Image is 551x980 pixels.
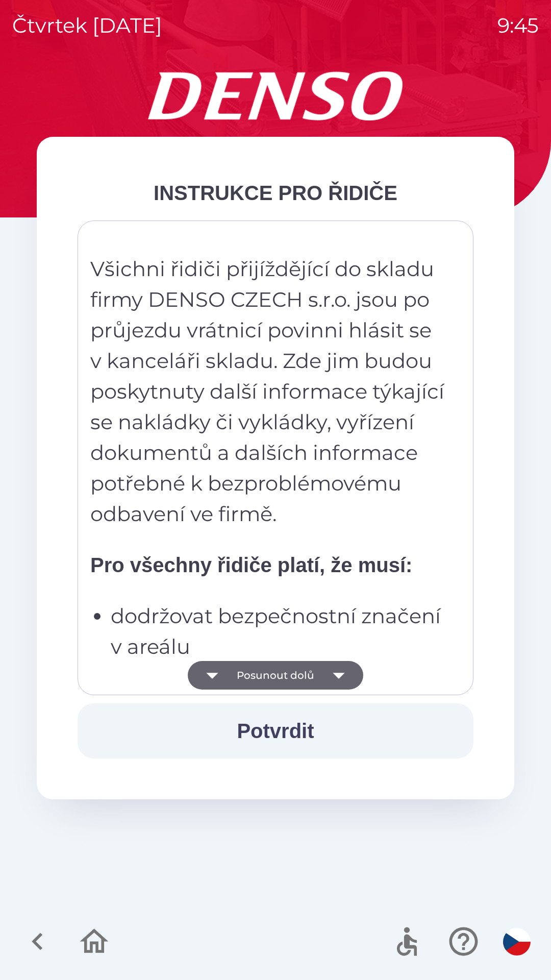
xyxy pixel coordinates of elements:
p: Všichni řidiči přijíždějící do skladu firmy DENSO CZECH s.r.o. jsou po průjezdu vrátnicí povinni ... [90,254,446,529]
img: Logo [37,71,514,120]
button: Potvrdit [78,703,473,758]
p: dodržovat bezpečnostní značení v areálu [111,601,446,662]
strong: Pro všechny řidiče platí, že musí: [90,554,412,576]
div: INSTRUKCE PRO ŘIDIČE [78,178,473,208]
button: Posunout dolů [188,661,363,690]
img: cs flag [503,928,531,955]
p: čtvrtek [DATE] [12,10,162,41]
p: 9:45 [497,10,539,41]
